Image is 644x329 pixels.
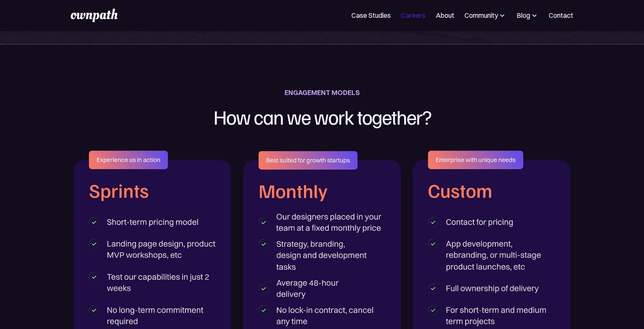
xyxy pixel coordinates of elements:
a: Contact [549,10,573,20]
div: Blog [517,10,539,20]
a: Careers [401,10,426,20]
a: About [436,10,454,20]
div: Community [464,10,498,20]
div: Community [464,10,506,20]
div: ENGAGEMENT MODELS [285,86,360,98]
h1: How can we work together? [154,98,490,135]
div: Blog [517,10,530,20]
a: Case Studies [351,10,391,20]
